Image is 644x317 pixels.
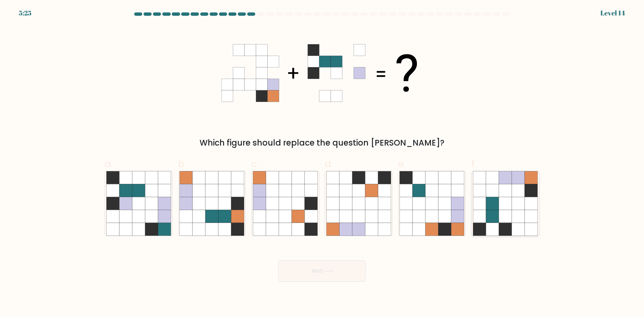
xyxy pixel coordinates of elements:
div: Level 14 [600,8,625,18]
button: Next [278,260,366,282]
span: d. [325,157,333,170]
div: 5:25 [19,8,32,18]
div: Which figure should replace the question [PERSON_NAME]? [109,137,535,149]
span: e. [398,157,406,170]
span: f. [471,157,476,170]
span: c. [251,157,259,170]
span: b. [178,157,186,170]
span: a. [105,157,113,170]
